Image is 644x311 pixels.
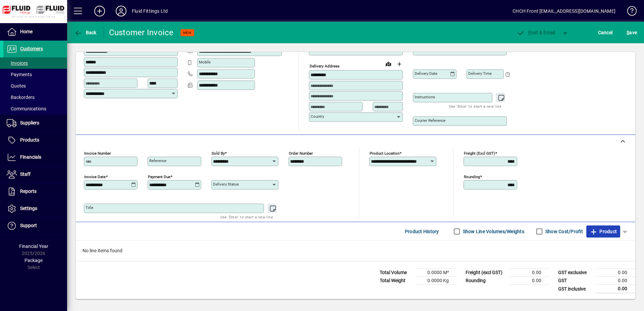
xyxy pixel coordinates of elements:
[110,5,132,17] button: Profile
[625,27,639,39] button: Save
[383,58,394,69] a: View on map
[109,27,174,38] div: Customer Invoice
[84,151,111,156] mat-label: Invoice number
[3,80,67,92] a: Quotes
[596,27,614,39] button: Cancel
[449,102,501,110] mat-hint: Use 'Enter' to start a new line
[586,225,620,238] button: Product
[415,118,445,123] mat-label: Courier Reference
[528,30,531,35] span: P
[376,277,417,285] td: Total Weight
[20,120,39,125] span: Suppliers
[148,174,170,179] mat-label: Payment due
[89,5,110,17] button: Add
[627,30,629,35] span: S
[149,158,166,163] mat-label: Reference
[3,132,67,149] a: Products
[20,29,33,34] span: Home
[462,228,524,235] label: Show Line Volumes/Weights
[311,114,324,119] mat-label: Country
[517,30,555,35] span: ost & Email
[220,213,273,221] mat-hint: Use 'Enter' to start a new line
[20,137,39,143] span: Products
[3,103,67,114] a: Communications
[86,205,93,210] mat-label: Title
[20,171,31,177] span: Staff
[468,71,492,76] mat-label: Delivery time
[376,269,417,277] td: Total Volume
[3,23,67,40] a: Home
[513,27,559,39] button: Post & Email
[3,115,67,132] a: Suppliers
[19,244,48,249] span: Financial Year
[462,269,509,277] td: Freight (excl GST)
[595,285,635,293] td: 0.00
[509,269,549,277] td: 0.00
[462,277,509,285] td: Rounding
[3,183,67,200] a: Reports
[3,69,67,80] a: Payments
[3,217,67,234] a: Support
[132,6,168,16] div: Fluid Fittings Ltd
[590,226,617,237] span: Product
[213,182,239,187] mat-label: Delivery status
[595,277,635,285] td: 0.00
[199,60,211,64] mat-label: Mobile
[7,106,46,111] span: Communications
[7,95,35,100] span: Backorders
[20,154,41,160] span: Financials
[20,189,37,194] span: Reports
[464,151,495,156] mat-label: Freight (excl GST)
[74,30,97,35] span: Back
[622,1,636,23] a: Knowledge Base
[3,92,67,103] a: Backorders
[289,151,313,156] mat-label: Order number
[417,277,457,285] td: 0.0000 Kg
[555,285,595,293] td: GST inclusive
[627,27,637,38] span: ave
[394,59,405,69] button: Choose address
[417,269,457,277] td: 0.0000 M³
[84,174,106,179] mat-label: Invoice date
[7,83,26,89] span: Quotes
[20,223,37,228] span: Support
[598,27,613,38] span: Cancel
[415,95,435,99] mat-label: Instructions
[555,277,595,285] td: GST
[212,151,225,156] mat-label: Sold by
[3,166,67,183] a: Staff
[3,149,67,166] a: Financials
[72,27,98,39] button: Back
[405,226,439,237] span: Product History
[3,200,67,217] a: Settings
[464,174,480,179] mat-label: Rounding
[24,258,43,263] span: Package
[20,206,37,211] span: Settings
[370,151,399,156] mat-label: Product location
[513,6,615,16] div: CHCH Front [EMAIL_ADDRESS][DOMAIN_NAME]
[67,27,104,39] app-page-header-button: Back
[7,60,28,66] span: Invoices
[76,241,635,261] div: No line items found
[3,57,67,69] a: Invoices
[415,71,437,76] mat-label: Delivery date
[7,72,32,77] span: Payments
[509,277,549,285] td: 0.00
[555,269,595,277] td: GST exclusive
[544,228,583,235] label: Show Cost/Profit
[402,225,442,238] button: Product History
[595,269,635,277] td: 0.00
[20,46,43,51] span: Customers
[183,31,192,35] span: NEW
